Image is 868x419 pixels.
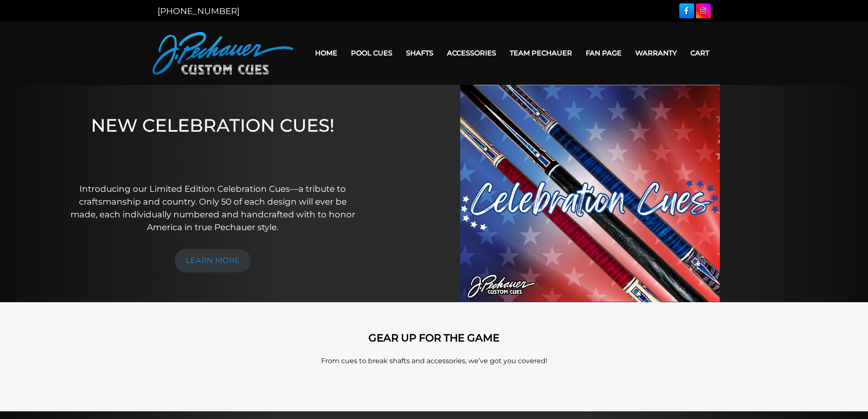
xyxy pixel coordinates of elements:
[503,42,579,64] a: Team Pechauer
[344,42,399,64] a: Pool Cues
[579,42,628,64] a: Fan Page
[628,42,684,64] a: Warranty
[69,182,356,234] p: Introducing our Limited Edition Celebration Cues—a tribute to craftsmanship and country. Only 50 ...
[399,42,440,64] a: Shafts
[440,42,503,64] a: Accessories
[152,32,293,75] img: Pechauer Custom Cues
[175,249,251,272] a: LEARN MORE
[684,42,716,64] a: Cart
[69,115,356,170] h1: NEW CELEBRATION CUES!
[368,332,500,344] strong: GEAR UP FOR THE GAME
[191,356,678,366] p: From cues to break shafts and accessories, we’ve got you covered!
[308,42,344,64] a: Home
[158,6,240,16] a: [PHONE_NUMBER]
